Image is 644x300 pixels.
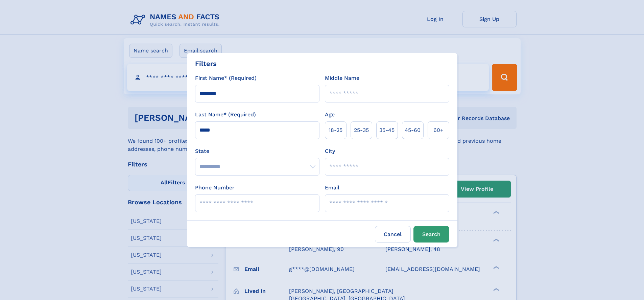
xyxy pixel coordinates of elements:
span: 35‑45 [379,126,395,134]
label: Middle Name [325,74,359,82]
button: Search [413,226,449,243]
label: Age [325,111,335,119]
span: 45‑60 [405,126,421,134]
label: City [325,147,335,155]
label: First Name* (Required) [195,74,257,82]
label: Email [325,184,339,192]
span: 18‑25 [329,126,342,134]
label: Cancel [375,226,411,243]
label: Phone Number [195,184,235,192]
span: 60+ [433,126,444,134]
label: State [195,147,319,155]
div: Filters [195,59,217,69]
label: Last Name* (Required) [195,111,256,119]
span: 25‑35 [354,126,369,134]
